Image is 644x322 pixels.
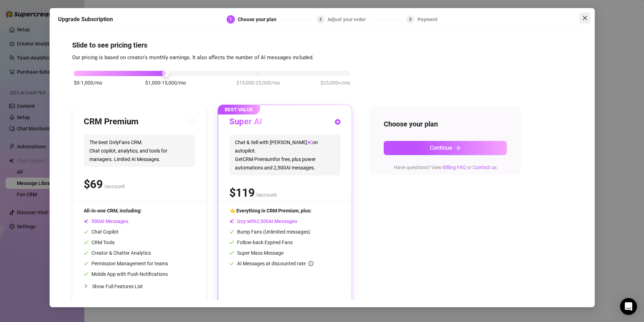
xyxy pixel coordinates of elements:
span: check [84,261,89,266]
div: Choose your plan [238,15,281,24]
span: check [84,240,89,245]
span: Close [579,15,591,21]
h4: Choose your plan [384,119,507,129]
span: Continue [430,144,452,151]
div: Adjust your order [327,15,370,24]
h3: Super AI [229,116,262,128]
span: collapsed [84,284,88,288]
span: 3 [409,17,412,22]
div: Payment [417,15,438,24]
span: Mobile App with Push Notifications [84,271,168,277]
span: Follow-back Expired Fans [229,240,293,245]
span: Izzy with AI Messages [229,218,297,224]
span: check [84,250,89,255]
span: $ [229,186,255,199]
span: arrow-right [455,145,461,151]
span: close [582,15,588,21]
span: 2 [319,17,322,22]
div: Open Intercom Messenger [620,298,637,315]
span: check [229,240,234,245]
h3: CRM Premium [84,116,139,128]
h4: Slide to see pricing tiers [72,40,572,50]
span: $ [84,178,103,191]
span: All-in-one CRM, including: [84,208,142,213]
span: info-circle [308,261,313,266]
span: check [229,261,234,266]
span: CRM Tools [84,240,115,245]
span: Chat Copilot [84,229,119,235]
span: $25,000+/mo [320,79,350,87]
span: Permission Management for teams [84,261,168,266]
span: check [84,272,89,277]
span: Show Full Features List [92,284,143,289]
span: Chat & Sell with [PERSON_NAME] on autopilot. Get CRM Premium for free, plus power automations and... [229,135,340,175]
span: AI Messages [84,218,128,224]
span: AI Messages at discounted rate [237,261,313,266]
span: 1 [229,17,232,22]
span: /account [104,183,125,190]
span: check [84,229,89,234]
a: Contact us [473,165,497,170]
span: Super Mass Message [229,250,283,256]
button: Close [579,12,591,24]
span: $15,000-25,000/mo [236,79,280,87]
span: Our pricing is based on creator's monthly earnings. It also affects the number of AI messages inc... [72,54,314,61]
span: Creator & Chatter Analytics [84,250,151,256]
span: check [229,229,234,234]
a: Billing FAQ [443,165,466,170]
span: The best OnlyFans CRM. Chat copilot, analytics, and tools for managers. Limited AI Messages. [84,135,195,167]
span: $1,000-15,000/mo [145,79,186,87]
span: 👈 Everything in CRM Premium, plus: [229,208,312,213]
span: /account [256,192,277,198]
span: Have questions? View or [394,165,497,170]
div: Show Full Features List [84,278,195,295]
span: check [229,250,234,255]
button: Continuearrow-right [384,141,507,155]
span: Bump Fans (Unlimited messages) [229,229,310,235]
h5: Upgrade Subscription [58,15,113,24]
span: $0-1,000/mo [74,79,102,87]
span: BEST VALUE [218,105,260,114]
